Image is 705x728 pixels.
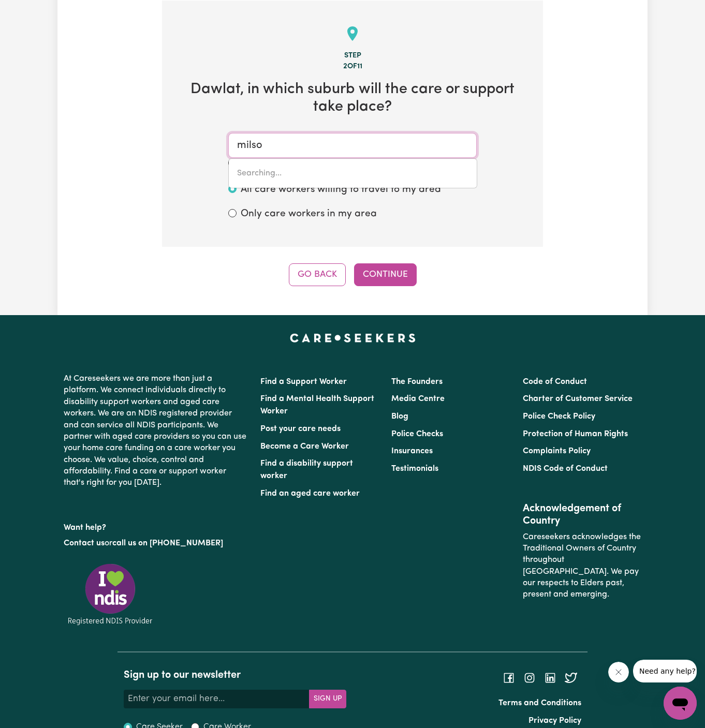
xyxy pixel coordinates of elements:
label: Only care workers in my area [241,207,377,222]
a: Careseekers home page [290,334,416,342]
button: Subscribe [309,690,346,708]
a: Follow Careseekers on LinkedIn [544,673,556,681]
iframe: Message from company [633,660,697,682]
a: Become a Care Worker [260,442,349,451]
a: Code of Conduct [523,378,587,386]
p: or [64,533,248,553]
h2: Dawlat , in which suburb will the care or support take place? [179,81,526,116]
a: Post your care needs [260,425,341,433]
a: Find a disability support worker [260,459,353,480]
p: At Careseekers we are more than just a platform. We connect individuals directly to disability su... [64,369,248,493]
div: Step [179,50,526,62]
a: Complaints Policy [523,447,591,455]
a: Testimonials [391,465,438,473]
h2: Sign up to our newsletter [124,669,346,681]
iframe: Button to launch messaging window [664,687,697,720]
a: Terms and Conditions [498,699,581,707]
input: Enter your email here... [124,690,310,708]
a: Find a Mental Health Support Worker [260,395,374,415]
a: NDIS Code of Conduct [523,465,608,473]
img: Registered NDIS provider [64,562,157,627]
a: Blog [391,412,408,421]
div: 2 of 11 [179,61,526,72]
a: Follow Careseekers on Twitter [565,673,577,681]
a: Insurances [391,447,433,455]
button: Go Back [289,263,346,286]
p: Careseekers acknowledges the Traditional Owners of Country throughout [GEOGRAPHIC_DATA]. We pay o... [523,527,641,605]
p: Want help? [64,518,248,533]
a: Contact us [64,539,105,547]
a: Police Check Policy [523,412,595,421]
a: Follow Careseekers on Facebook [503,673,515,681]
a: Follow Careseekers on Instagram [523,673,536,681]
a: The Founders [391,378,443,386]
a: call us on [PHONE_NUMBER] [112,539,223,547]
a: Find an aged care worker [260,489,360,498]
label: All care workers willing to travel to my area [241,183,441,198]
input: Enter a suburb or postcode [228,133,477,158]
a: Media Centre [391,395,445,403]
div: menu-options [228,158,477,188]
a: Police Checks [391,430,443,438]
button: Continue [354,263,417,286]
a: Charter of Customer Service [523,395,633,403]
a: Find a Support Worker [260,378,347,386]
iframe: Close message [608,662,629,682]
h2: Acknowledgement of Country [523,502,641,527]
a: Privacy Policy [528,717,581,725]
a: Protection of Human Rights [523,430,628,438]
